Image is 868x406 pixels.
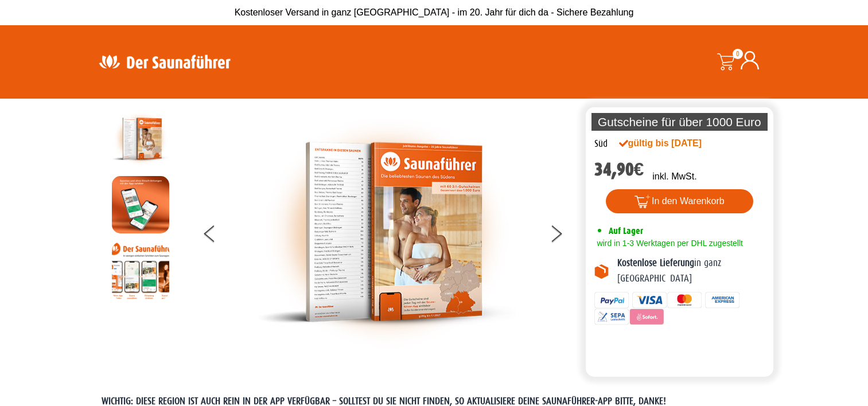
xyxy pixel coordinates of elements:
[617,256,765,286] p: in ganz [GEOGRAPHIC_DATA]
[617,257,694,268] b: Kostenlose Lieferung
[594,159,644,180] bdi: 34,90
[112,176,169,233] img: MOCKUP-iPhone_regional
[606,189,753,213] button: In den Warenkorb
[112,110,169,167] img: der-saunafuehrer-2025-sued
[594,239,743,248] span: wird in 1-3 Werktagen per DHL zugestellt
[112,242,169,299] img: Anleitung7tn
[609,225,643,236] span: Auf Lager
[733,49,743,59] span: 0
[258,110,516,354] img: der-saunafuehrer-2025-sued
[594,136,608,151] div: Süd
[652,170,696,184] p: inkl. MwSt.
[591,113,768,131] p: Gutscheine für über 1000 Euro
[235,7,634,17] span: Kostenloser Versand in ganz [GEOGRAPHIC_DATA] - im 20. Jahr für dich da - Sichere Bezahlung
[619,136,727,150] div: gültig bis [DATE]
[634,159,644,180] span: €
